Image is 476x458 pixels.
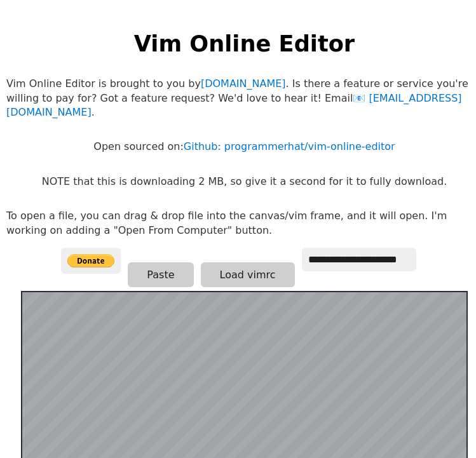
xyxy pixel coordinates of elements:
[93,140,395,154] p: Open sourced on:
[134,28,355,59] h1: Vim Online Editor
[201,77,286,90] a: [DOMAIN_NAME]
[128,262,193,287] button: Paste
[42,175,447,189] p: NOTE that this is downloading 2 MB, so give it a second for it to fully download.
[6,92,462,118] a: [EMAIL_ADDRESS][DOMAIN_NAME]
[201,262,295,287] button: Load vimrc
[184,140,395,152] a: Github: programmerhat/vim-online-editor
